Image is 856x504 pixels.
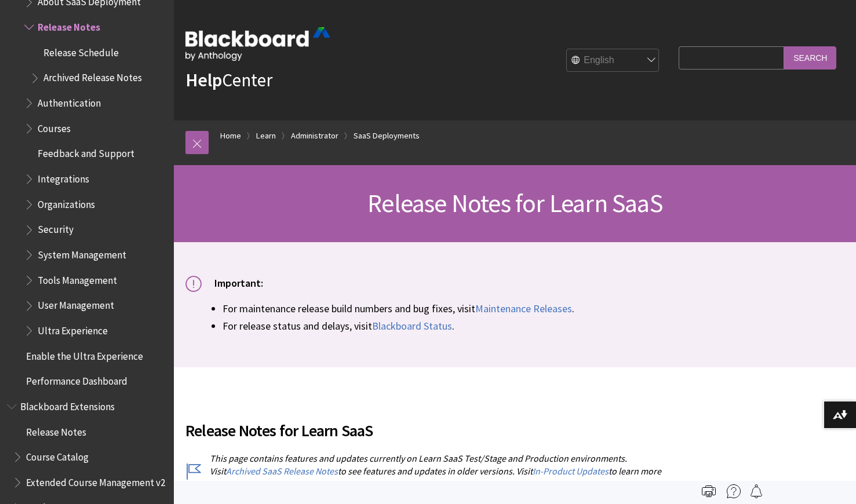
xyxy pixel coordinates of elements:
span: Archived Release Notes [43,68,142,84]
a: In-Product Updates [533,465,609,477]
span: User Management [38,296,114,312]
a: Maintenance Releases [475,302,572,316]
span: Release Notes for Learn SaaS [367,187,662,219]
span: Release Notes [26,422,86,438]
strong: Help [185,68,222,92]
select: Site Language Selector [567,49,660,72]
span: Enable the Ultra Experience [26,346,143,362]
a: Learn [256,129,276,143]
span: Ultra Experience [38,321,108,337]
span: Integrations [38,169,89,185]
span: Performance Dashboard [26,371,128,387]
span: Organizations [38,195,95,210]
span: Important: [214,276,263,290]
span: Security [38,220,74,236]
a: Blackboard Status [372,319,452,333]
span: Course Catalog [26,447,89,463]
input: Search [784,46,836,69]
span: Feedback and Support [38,144,134,160]
span: Authentication [38,93,101,109]
img: Print [702,484,716,498]
h2: Release Notes for Learn SaaS [185,404,673,443]
img: Blackboard by Anthology [185,27,330,61]
span: Blackboard Extensions [20,397,115,412]
img: More help [727,484,741,498]
a: Administrator [291,129,338,143]
span: System Management [38,245,126,261]
span: Tools Management [38,271,117,286]
span: Release Schedule [43,43,119,59]
span: Extended Course Management v2 [26,473,165,488]
li: For maintenance release build numbers and bug fixes, visit . [223,301,844,316]
a: Home [220,129,241,143]
p: This page contains features and updates currently on Learn SaaS Test/Stage and Production environ... [185,452,673,491]
li: For release status and delays, visit . [223,318,844,334]
a: Archived SaaS Release Notes [226,465,338,477]
img: Follow this page [749,484,763,498]
a: SaaS Deployments [354,129,420,143]
a: HelpCenter [185,68,272,92]
span: Courses [38,119,71,134]
span: Release Notes [38,17,100,33]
